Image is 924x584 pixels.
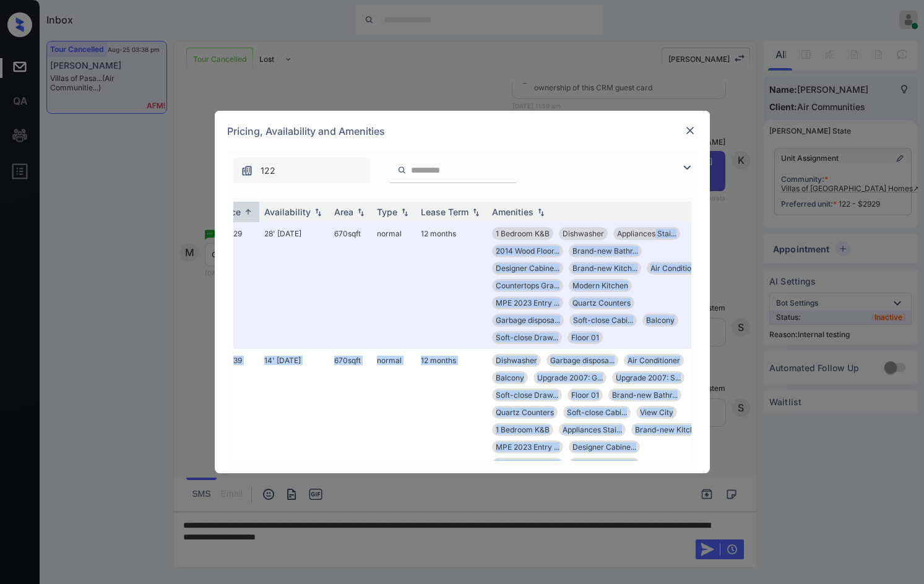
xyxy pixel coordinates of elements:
[635,425,700,434] span: Brand-new Kitch...
[329,222,372,349] td: 670 sqft
[496,425,550,434] span: 1 Bedroom K&B
[329,349,372,493] td: 670 sqft
[259,222,329,349] td: 28' [DATE]
[377,207,397,217] div: Type
[421,207,468,217] div: Lease Term
[496,281,559,290] span: Countertops Gra...
[242,207,254,217] img: sorting
[496,390,558,400] span: Soft-close Draw...
[496,408,554,417] span: Quartz Counters
[496,442,559,452] span: MPE 2023 Entry ...
[215,222,259,349] td: $2929
[496,333,558,342] span: Soft-close Draw...
[537,373,603,382] span: Upgrade 2007: G...
[312,208,324,217] img: sorting
[496,229,550,238] span: 1 Bedroom K&B
[572,460,636,469] span: Countertops Gra...
[612,390,678,400] span: Brand-new Bathr...
[617,229,676,238] span: Appliances Stai...
[416,222,487,349] td: 12 months
[496,298,559,307] span: MPE 2023 Entry ...
[684,124,696,137] img: close
[572,298,631,307] span: Quartz Counters
[563,425,622,434] span: Appliances Stai...
[372,349,416,493] td: normal
[334,207,353,217] div: Area
[567,408,627,417] span: Soft-close Cabi...
[572,264,637,273] span: Brand-new Kitch...
[416,349,487,493] td: 12 months
[572,442,636,452] span: Designer Cabine...
[646,316,675,325] span: Balcony
[496,316,560,325] span: Garbage disposa...
[215,111,710,152] div: Pricing, Availability and Amenities
[535,208,547,217] img: sorting
[572,281,628,290] span: Modern Kitchen
[470,208,482,217] img: sorting
[573,316,633,325] span: Soft-close Cabi...
[259,349,329,493] td: 14' [DATE]
[572,246,638,255] span: Brand-new Bathr...
[496,246,559,255] span: 2014 Wood Floor...
[215,349,259,493] td: $2939
[550,356,615,365] span: Garbage disposa...
[496,460,559,469] span: 2014 Wood Floor...
[496,373,524,382] span: Balcony
[241,165,253,177] img: icon-zuma
[496,264,559,273] span: Designer Cabine...
[264,207,311,217] div: Availability
[571,333,599,342] span: Floor 01
[571,390,599,400] span: Floor 01
[261,164,275,178] span: 122
[640,408,673,417] span: View City
[397,165,407,176] img: icon-zuma
[628,356,680,365] span: Air Conditioner
[616,373,681,382] span: Upgrade 2007: S...
[399,208,411,217] img: sorting
[650,264,703,273] span: Air Conditioner
[563,229,604,238] span: Dishwasher
[355,208,367,217] img: sorting
[492,207,533,217] div: Amenities
[496,356,537,365] span: Dishwasher
[680,160,694,175] img: icon-zuma
[372,222,416,349] td: normal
